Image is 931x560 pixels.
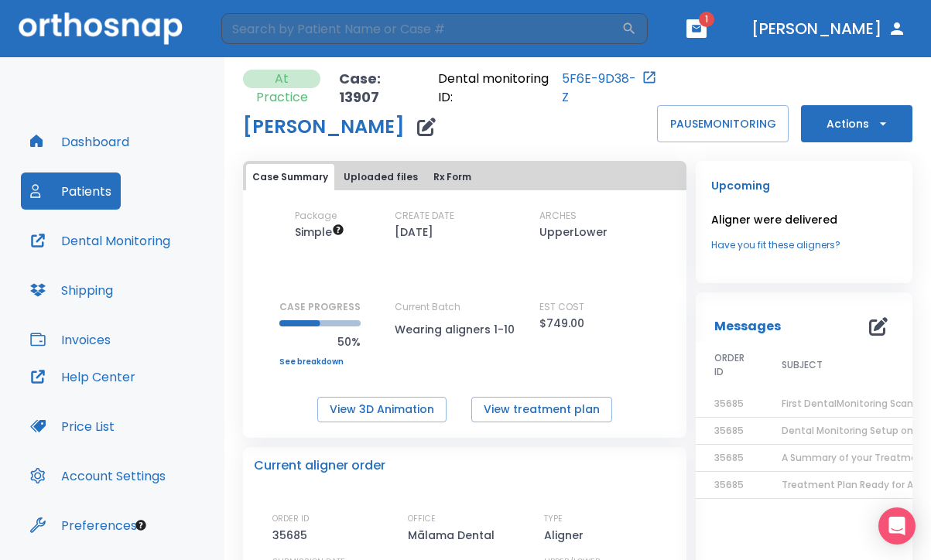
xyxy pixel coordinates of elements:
[801,105,912,142] button: Actions
[395,209,454,223] p: CREATE DATE
[134,518,148,532] div: Tooltip anchor
[714,451,744,464] span: 35685
[408,526,500,545] p: Mālama Dental
[657,105,789,142] button: PAUSEMONITORING
[711,238,897,252] a: Have you fit these aligners?
[21,271,122,309] button: Shipping
[21,321,120,358] button: Invoices
[339,70,419,107] p: Case: 13907
[279,333,361,351] p: 50%
[714,397,744,410] span: 35685
[544,526,589,545] p: Aligner
[246,164,334,190] button: Case Summary
[562,70,638,107] a: 5F6E-9D38-Z
[539,300,584,314] p: EST COST
[337,164,424,190] button: Uploaded files
[19,12,183,44] img: Orthosnap
[272,512,309,526] p: ORDER ID
[21,123,139,160] button: Dashboard
[438,70,657,107] div: Open patient in dental monitoring portal
[243,118,405,136] h1: [PERSON_NAME]
[745,15,912,43] button: [PERSON_NAME]
[221,13,621,44] input: Search by Patient Name or Case #
[21,172,121,210] button: Patients
[246,164,683,190] div: tabs
[714,424,744,437] span: 35685
[295,224,344,240] span: Up to 10 steps (20 aligners)
[878,507,916,545] div: Open Intercom Messenger
[395,300,534,314] p: Current Batch
[317,397,447,422] button: View 3D Animation
[544,512,563,526] p: TYPE
[279,300,361,314] p: CASE PROGRESS
[714,351,744,379] span: ORDER ID
[438,70,559,107] p: Dental monitoring ID:
[395,320,534,339] p: Wearing aligners 1-10
[21,222,180,259] button: Dental Monitoring
[395,223,433,241] p: [DATE]
[539,209,577,223] p: ARCHES
[408,512,436,526] p: OFFICE
[711,210,897,229] p: Aligner were delivered
[295,209,337,223] p: Package
[254,456,385,475] p: Current aligner order
[21,358,145,395] button: Help Center
[714,478,744,491] span: 35685
[21,408,124,445] button: Price List
[782,451,928,464] span: A Summary of your Treatment
[699,12,714,27] span: 1
[21,457,175,494] button: Account Settings
[427,164,477,190] button: Rx Form
[471,397,612,422] button: View treatment plan
[249,70,314,107] p: At Practice
[21,507,146,544] button: Preferences
[539,223,608,241] p: UpperLower
[539,314,584,333] p: $749.00
[279,357,361,367] a: See breakdown
[714,317,781,336] p: Messages
[272,526,313,545] p: 35685
[782,358,823,372] span: SUBJECT
[711,176,897,195] p: Upcoming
